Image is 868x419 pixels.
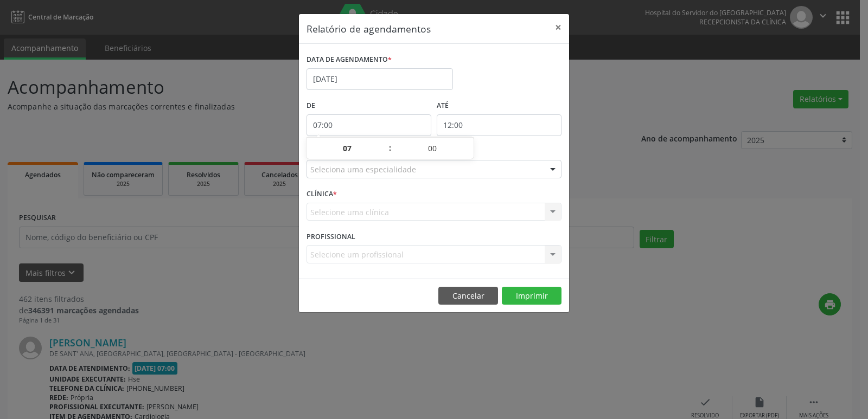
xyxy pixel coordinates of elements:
[307,51,392,68] label: DATA DE AGENDAMENTO
[307,186,337,203] label: CLÍNICA
[437,98,561,114] label: ATÉ
[388,137,392,159] span: :
[310,164,416,175] span: Seleciona uma especialidade
[307,138,388,159] input: Hour
[547,14,569,41] button: Close
[307,68,453,90] input: Selecione uma data ou intervalo
[307,98,431,114] label: De
[307,114,431,136] input: Selecione o horário inicial
[307,228,355,245] label: PROFISSIONAL
[437,114,561,136] input: Selecione o horário final
[307,22,431,36] h5: Relatório de agendamentos
[438,287,498,305] button: Cancelar
[392,138,474,159] input: Minute
[502,287,561,305] button: Imprimir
